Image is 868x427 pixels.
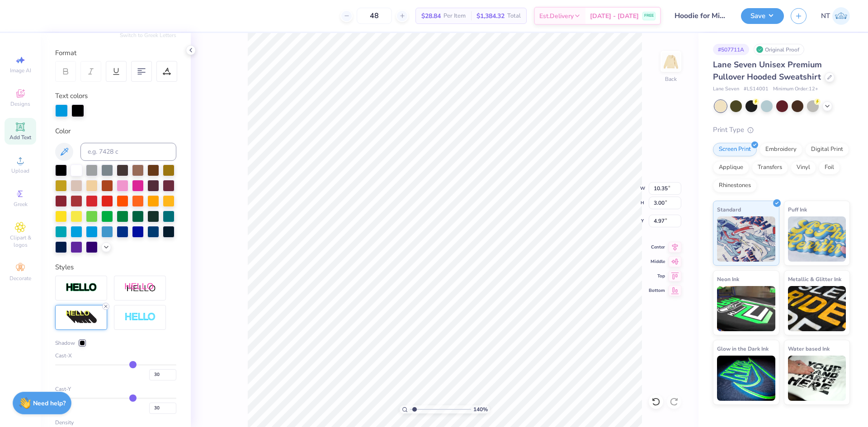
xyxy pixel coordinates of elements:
[788,274,841,284] span: Metallic & Glitter Ink
[713,44,749,55] div: # 507711A
[55,48,177,58] div: Format
[357,8,392,24] input: – –
[788,216,846,262] img: Puff Ink
[713,125,850,135] div: Print Type
[9,275,31,282] span: Decorate
[788,356,846,401] img: Water based Ink
[649,244,665,250] span: Center
[713,59,822,82] span: Lane Seven Unisex Premium Pullover Hooded Sweatshirt
[717,286,775,331] img: Neon Ink
[773,85,818,93] span: Minimum Order: 12 +
[5,234,36,249] span: Clipart & logos
[668,7,734,25] input: Untitled Design
[821,7,850,25] a: NT
[14,201,28,208] span: Greek
[507,11,521,21] span: Total
[713,179,757,192] div: Rhinestones
[476,11,505,21] span: $1,384.32
[590,11,639,21] span: [DATE] - [DATE]
[120,32,176,39] button: Switch to Greek Letters
[713,161,749,174] div: Applique
[819,161,840,174] div: Foil
[421,11,441,21] span: $28.84
[821,11,830,21] span: NT
[713,143,757,156] div: Screen Print
[741,8,784,24] button: Save
[717,344,769,353] span: Glow in the Dark Ink
[55,385,71,393] span: Cast-Y
[11,167,29,174] span: Upload
[805,143,849,156] div: Digital Print
[788,344,830,353] span: Water based Ink
[717,216,775,262] img: Standard
[124,312,156,323] img: Negative Space
[10,67,31,74] span: Image AI
[66,310,97,324] img: 3d Illusion
[788,286,846,331] img: Metallic & Glitter Ink
[791,161,816,174] div: Vinyl
[649,287,665,294] span: Bottom
[665,75,677,83] div: Back
[55,339,75,347] span: Shadow
[9,134,31,141] span: Add Text
[717,274,739,284] span: Neon Ink
[33,399,66,408] strong: Need help?
[124,282,156,294] img: Shadow
[55,91,88,101] label: Text colors
[752,161,788,174] div: Transfers
[832,7,850,25] img: Nestor Talens
[649,273,665,279] span: Top
[662,52,680,70] img: Back
[443,11,466,21] span: Per Item
[717,356,775,401] img: Glow in the Dark Ink
[717,205,741,214] span: Standard
[80,143,176,161] input: e.g. 7428 c
[55,262,176,272] div: Styles
[788,205,807,214] span: Puff Ink
[644,13,654,19] span: FREE
[473,405,488,413] span: 140 %
[55,126,176,136] div: Color
[10,100,30,108] span: Designs
[754,44,804,55] div: Original Proof
[649,258,665,265] span: Middle
[713,85,739,93] span: Lane Seven
[759,143,802,156] div: Embroidery
[55,418,74,427] span: Density
[744,85,769,93] span: # LS14001
[66,282,97,293] img: Stroke
[55,352,72,360] span: Cast-X
[539,11,574,21] span: Est. Delivery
